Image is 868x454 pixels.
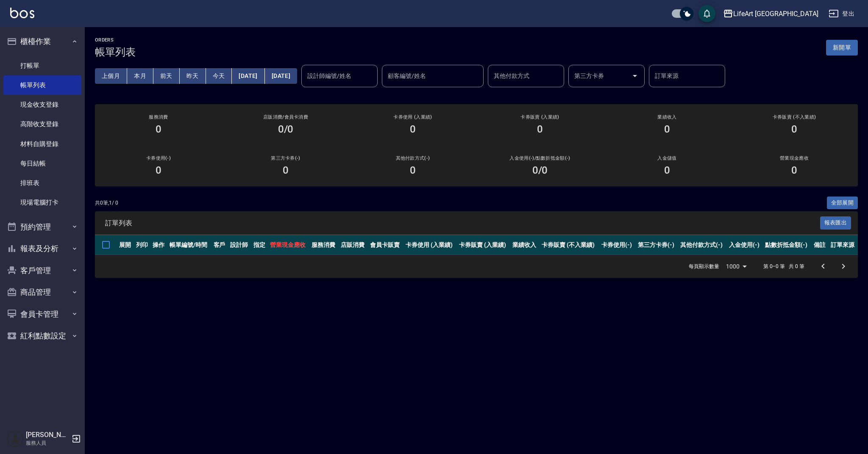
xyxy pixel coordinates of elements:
[791,164,797,176] h3: 0
[95,199,118,207] p: 共 0 筆, 1 / 0
[3,238,81,260] button: 報表及分析
[105,114,212,120] h3: 服務消費
[167,235,211,255] th: 帳單編號/時間
[3,154,81,173] a: 每日結帳
[532,164,548,176] h3: 0 /0
[628,69,642,83] button: Open
[820,216,851,230] button: 報表匯出
[105,155,212,161] h2: 卡券使用(-)
[3,173,81,193] a: 排班表
[3,114,81,134] a: 高階收支登錄
[368,235,403,255] th: 會員卡販賣
[636,235,678,255] th: 第三方卡券(-)
[3,134,81,154] a: 材料自購登錄
[10,8,34,18] img: Logo
[689,263,719,270] p: 每頁顯示數量
[150,235,167,255] th: 操作
[95,37,136,43] h2: ORDERS
[487,114,593,120] h2: 卡券販賣 (入業績)
[232,114,339,120] h2: 店販消費 /會員卡消費
[3,193,81,212] a: 現場電腦打卡
[265,68,297,84] button: [DATE]
[3,281,81,303] button: 商品管理
[251,235,268,255] th: 指定
[3,325,81,347] button: 紅利點數設定
[134,235,151,255] th: 列印
[410,123,416,135] h3: 0
[540,235,599,255] th: 卡券販賣 (不入業績)
[826,40,858,55] button: 新開單
[105,219,820,227] span: 訂單列表
[268,235,309,255] th: 營業現金應收
[3,95,81,114] a: 現金收支登錄
[763,263,804,270] p: 第 0–0 筆 共 0 筆
[664,123,670,135] h3: 0
[664,164,670,176] h3: 0
[599,235,636,255] th: 卡券使用(-)
[228,235,251,255] th: 設計師
[698,5,715,22] button: save
[26,439,69,447] p: 服務人員
[403,235,457,255] th: 卡券使用 (入業績)
[678,235,727,255] th: 其他付款方式(-)
[825,6,858,22] button: 登出
[812,235,829,255] th: 備註
[487,155,593,161] h2: 入金使用(-) /點數折抵金額(-)
[537,123,543,135] h3: 0
[359,155,466,161] h2: 其他付款方式(-)
[3,30,81,53] button: 櫃檯作業
[741,155,848,161] h2: 營業現金應收
[3,216,81,238] button: 預約管理
[26,431,69,439] h5: [PERSON_NAME]
[153,68,180,84] button: 前天
[232,155,339,161] h2: 第三方卡券(-)
[723,255,750,278] div: 1000
[733,8,818,19] div: LifeArt [GEOGRAPHIC_DATA]
[3,260,81,282] button: 客戶管理
[211,235,228,255] th: 客戶
[3,56,81,75] a: 打帳單
[741,114,848,120] h2: 卡券販賣 (不入業績)
[3,303,81,325] button: 會員卡管理
[339,235,368,255] th: 店販消費
[206,68,232,84] button: 今天
[95,68,127,84] button: 上個月
[614,155,721,161] h2: 入金儲值
[410,164,416,176] h3: 0
[457,235,510,255] th: 卡券販賣 (入業績)
[359,114,466,120] h2: 卡券使用 (入業績)
[278,123,294,135] h3: 0/0
[309,235,339,255] th: 服務消費
[180,68,206,84] button: 昨天
[720,5,822,22] button: LifeArt [GEOGRAPHIC_DATA]
[827,197,858,210] button: 全部展開
[510,235,540,255] th: 業績收入
[127,68,153,84] button: 本月
[3,75,81,95] a: 帳單列表
[232,68,264,84] button: [DATE]
[95,46,136,58] h3: 帳單列表
[117,235,134,255] th: 展開
[763,235,812,255] th: 點數折抵金額(-)
[7,430,24,447] img: Person
[156,164,161,176] h3: 0
[791,123,797,135] h3: 0
[826,43,858,51] a: 新開單
[820,219,851,227] a: 報表匯出
[727,235,763,255] th: 入金使用(-)
[829,235,858,255] th: 訂單來源
[283,164,289,176] h3: 0
[614,114,721,120] h2: 業績收入
[156,123,161,135] h3: 0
